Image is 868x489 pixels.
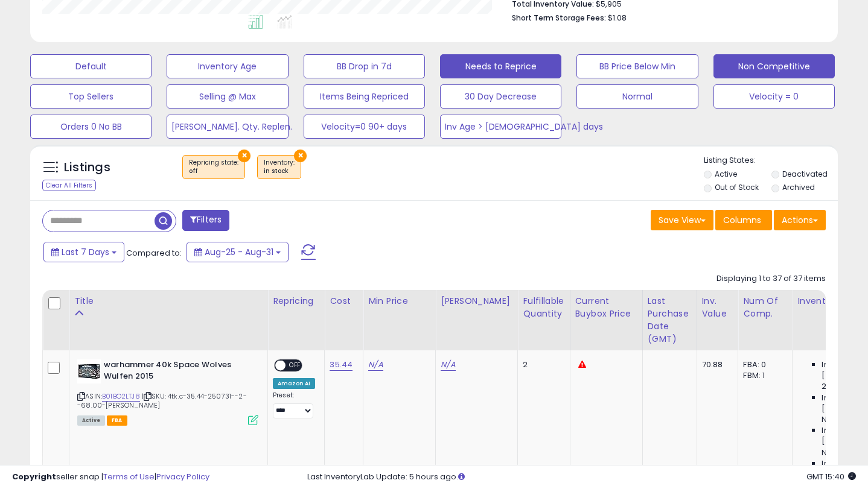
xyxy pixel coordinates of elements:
b: Short Term Storage Fees: [512,13,606,23]
span: 2 [822,381,826,392]
div: Amazon AI [273,378,315,389]
div: seller snap | | [12,472,209,483]
button: Inv Age > [DEMOGRAPHIC_DATA] days [440,115,561,139]
div: Min Price [368,295,430,308]
button: Inventory Age [167,54,288,78]
div: in stock [264,167,295,175]
button: Aug-25 - Aug-31 [187,242,289,262]
label: Out of Stock [715,182,759,192]
span: | SKU: 4tk.c-35.44-250731--2--68.00-[PERSON_NAME] [77,391,247,409]
div: 70.88 [702,359,729,370]
div: 2 [523,359,560,370]
div: Displaying 1 to 37 of 37 items [716,273,826,285]
a: N/A [441,359,455,371]
div: Cost [330,295,358,308]
label: Deactivated [782,169,828,179]
div: Fulfillable Quantity [523,295,564,320]
button: BB Price Below Min [576,54,698,78]
img: 51-uEBDQVwL._SL40_.jpg [77,359,101,383]
div: Last InventoryLab Update: 5 hours ago. [307,472,856,483]
button: × [238,150,251,162]
div: Last Purchase Date (GMT) [648,295,692,345]
a: 35.44 [330,359,353,371]
button: Selling @ Max [167,84,288,109]
a: Terms of Use [103,471,155,482]
span: FBA [107,415,127,426]
b: warhammer 40k Space Wolves Wulfen 2015 [104,359,251,385]
div: Clear All Filters [42,180,96,191]
label: Active [715,169,737,179]
a: Privacy Policy [156,471,209,482]
button: Velocity=0 90+ days [304,115,425,139]
h5: Listings [64,159,110,176]
button: Top Sellers [30,84,152,109]
a: B01BO2LTJ8 [102,391,140,402]
label: Archived [782,182,815,192]
strong: Copyright [12,471,56,482]
button: Columns [715,210,772,230]
div: FBM: 1 [743,370,783,381]
div: Current Buybox Price [575,295,637,320]
div: Preset: [273,391,315,418]
div: FBA: 0 [743,359,783,370]
button: Items Being Repriced [304,84,425,109]
button: Default [30,54,152,78]
button: [PERSON_NAME]. Qty. Replen. [167,115,288,139]
span: Compared to: [126,247,182,259]
span: $1.08 [608,12,627,24]
span: Inventory : [264,158,295,176]
span: N/A [822,414,836,425]
button: Save View [651,210,713,230]
span: N/A [822,447,836,458]
div: Title [74,295,263,308]
button: Orders 0 No BB [30,115,152,139]
span: All listings currently available for purchase on Amazon [77,415,105,426]
button: Needs to Reprice [440,54,561,78]
button: BB Drop in 7d [304,54,425,78]
span: OFF [286,361,305,371]
div: Repricing [273,295,319,308]
span: Repricing state : [189,158,238,176]
div: off [189,167,238,175]
button: Last 7 Days [43,242,124,262]
span: Last 7 Days [62,246,109,258]
a: N/A [368,359,383,371]
button: Normal [576,84,698,109]
button: Actions [774,210,826,230]
div: ASIN: [77,359,258,424]
button: Velocity = 0 [713,84,835,109]
span: 2025-09-11 15:40 GMT [806,471,856,482]
button: × [294,150,307,162]
button: Non Competitive [713,54,835,78]
span: Columns [723,214,761,226]
span: Aug-25 - Aug-31 [205,246,273,258]
p: Listing States: [704,155,838,166]
button: 30 Day Decrease [440,84,561,109]
div: [PERSON_NAME] [441,295,512,308]
button: Filters [182,210,229,231]
div: Num of Comp. [743,295,787,320]
div: Inv. value [702,295,733,320]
